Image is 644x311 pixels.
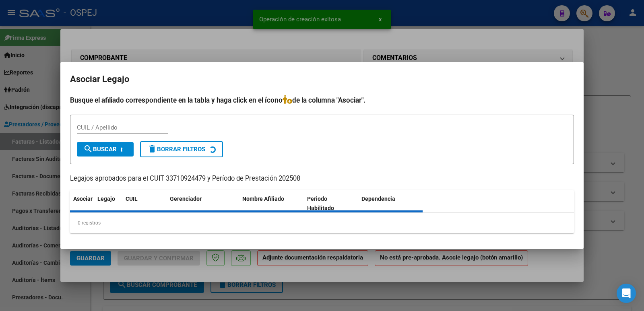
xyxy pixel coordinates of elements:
[167,190,239,217] datatable-header-cell: Gerenciador
[122,190,167,217] datatable-header-cell: CUIL
[70,213,574,233] div: 0 registros
[83,146,117,153] span: Buscar
[147,146,205,153] span: Borrar Filtros
[170,196,202,202] span: Gerenciador
[242,196,284,202] span: Nombre Afiliado
[617,284,636,303] div: Open Intercom Messenger
[361,196,395,202] span: Dependencia
[126,196,138,202] span: CUIL
[73,196,93,202] span: Asociar
[70,174,574,184] p: Legajos aprobados para el CUIT 33710924479 y Período de Prestación 202508
[97,196,115,202] span: Legajo
[70,95,574,105] h4: Busque el afiliado correspondiente en la tabla y haga click en el ícono de la columna "Asociar".
[239,190,304,217] datatable-header-cell: Nombre Afiliado
[83,144,93,154] mat-icon: search
[147,144,157,154] mat-icon: delete
[77,142,134,157] button: Buscar
[358,190,423,217] datatable-header-cell: Dependencia
[304,190,358,217] datatable-header-cell: Periodo Habilitado
[70,72,574,87] h2: Asociar Legajo
[140,141,223,157] button: Borrar Filtros
[70,190,94,217] datatable-header-cell: Asociar
[307,196,334,211] span: Periodo Habilitado
[94,190,122,217] datatable-header-cell: Legajo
